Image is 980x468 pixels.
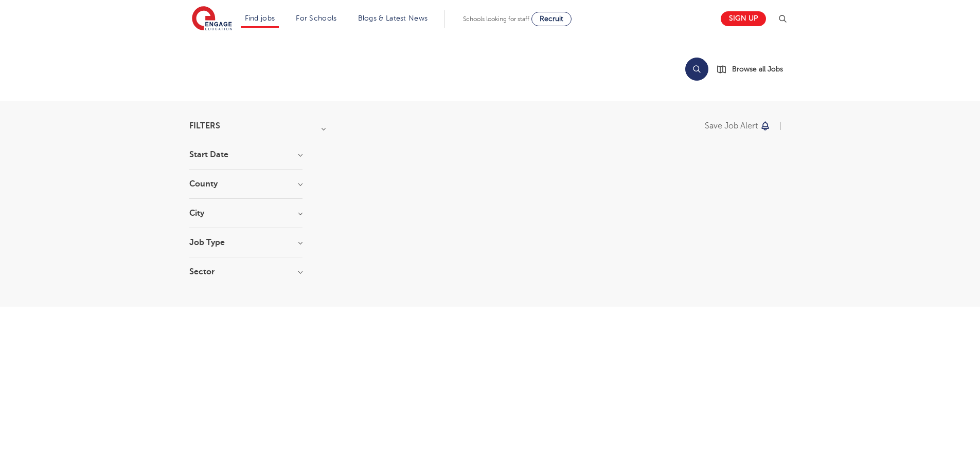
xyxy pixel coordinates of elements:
button: Search [685,58,708,81]
h3: Job Type [189,238,302,247]
a: Blogs & Latest News [358,14,428,22]
span: Filters [189,122,220,130]
a: Browse all Jobs [717,63,791,75]
img: Engage Education [192,6,232,32]
h3: City [189,209,302,217]
a: Find jobs [245,14,275,22]
h3: Sector [189,268,302,276]
button: Save job alert [705,122,771,130]
span: Schools looking for staff [463,15,529,23]
a: Sign up [721,11,766,26]
a: For Schools [296,14,336,22]
h3: County [189,180,302,188]
span: Browse all Jobs [732,63,783,75]
span: Recruit [540,15,563,23]
p: Save job alert [705,122,758,130]
a: Recruit [531,12,572,26]
h3: Start Date [189,151,302,159]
